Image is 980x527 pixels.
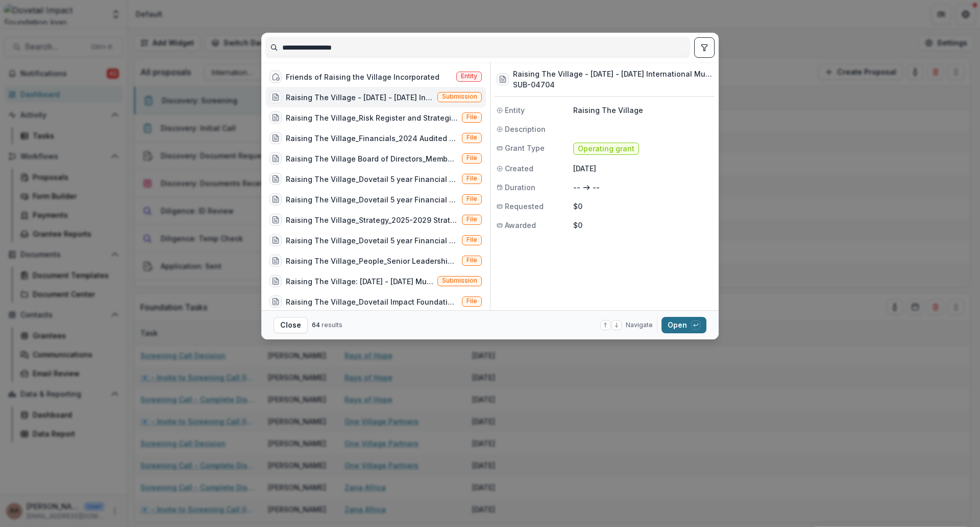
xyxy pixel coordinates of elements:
span: Submission [442,93,477,100]
span: Description [505,124,546,134]
span: Submission [442,277,477,284]
div: Raising The Village_Strategy_2025-2029 Strategic Plan.pdf [286,215,458,225]
span: Operating grant [578,145,634,153]
span: Created [505,163,533,174]
div: Friends of Raising the Village Incorporated [286,72,439,82]
span: Entity [461,73,477,80]
div: Raising The Village_Dovetail 5 year Financial & KPIs Reporting [[DATE]].xlsx [286,235,458,246]
span: File [467,154,477,162]
p: -- [573,182,580,193]
span: File [467,216,477,223]
div: Raising The Village_Dovetail 5 year Financial & KPIs Reporting [[DATE]].xlsx [286,174,458,185]
p: Raising The Village [573,105,713,116]
span: results [322,321,342,329]
h3: Raising The Village - [DATE] - [DATE] International Multiyear Application [513,68,713,79]
span: Navigate [626,320,653,330]
span: File [467,297,477,305]
span: File [467,236,477,243]
span: 64 [312,321,320,329]
span: File [467,257,477,264]
span: Duration [505,182,535,193]
p: [DATE] [573,163,713,174]
span: File [467,134,477,141]
button: Close [274,317,308,333]
div: Raising The Village_People_Senior Leadership Team Biographies 2025.pdf [286,256,458,266]
span: File [467,175,477,182]
div: Raising The Village_Risk Register and Strategies [Last Updated Q3 2025].pdf [286,112,458,123]
h3: SUB-04704 [513,79,713,90]
div: Raising The Village_Dovetail Impact Foundation_Surge Grant Impact Report.pptx.pdf [286,296,458,307]
div: Raising The Village_Financials_2024 Audited Financial Statements - USD.pdf [286,133,458,144]
span: Grant Type [505,143,545,153]
span: File [467,195,477,202]
span: Entity [505,105,525,116]
div: Raising The Village - [DATE] - [DATE] International Multiyear Application [286,92,433,103]
p: $0 [573,201,713,212]
span: File [467,113,477,121]
div: Raising The Village Board of Directors_Member Bios + Appointment Date_2025.pdf [286,153,458,164]
div: Raising The Village: [DATE] - [DATE] Multiyear RFP Application [286,276,433,287]
span: Requested [505,201,544,212]
p: $0 [573,220,713,231]
span: Awarded [505,220,536,231]
button: Open [661,317,706,333]
button: toggle filters [694,37,715,58]
div: Raising The Village_Dovetail 5 year Financial & KPIs Reporting [[DATE]].xlsx [286,194,458,205]
p: -- [593,182,600,193]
